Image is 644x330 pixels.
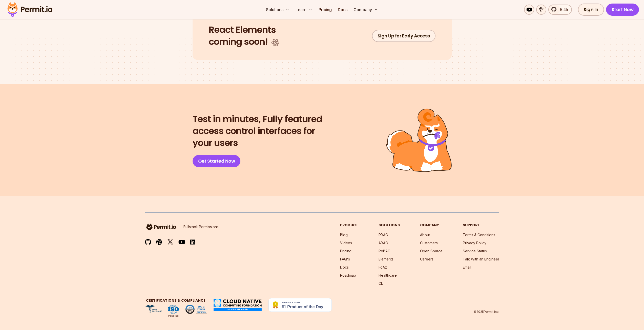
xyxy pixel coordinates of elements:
[351,5,380,15] button: Company
[294,5,315,15] button: Learn
[463,241,486,245] a: Privacy Policy
[420,249,443,253] a: Open Source
[379,233,388,237] a: RBAC
[145,223,177,231] img: logo
[379,281,384,285] a: CLI
[145,305,162,314] img: HIPAA
[185,305,207,314] img: SOC
[264,5,292,15] button: Solutions
[340,241,352,245] a: Videos
[340,249,351,253] a: Pricing
[606,4,639,16] a: Start Now
[420,241,438,245] a: Customers
[190,239,195,245] img: linkedin
[168,305,179,314] img: ISO
[578,4,604,16] a: Sign In
[336,5,349,15] a: Docs
[183,224,219,229] p: Fullstack Permissions
[145,298,207,303] h3: Certifications & Compliance
[379,241,388,245] a: ABAC
[340,223,358,227] h3: Product
[193,113,322,149] h2: Test in minutes, Fully featured access control interfaces for your users
[420,233,430,237] a: About
[372,30,435,42] a: Sign Up for Early Access
[209,23,276,48] span: React Elements
[420,257,433,261] a: Careers
[145,239,151,245] img: github
[379,273,397,277] a: Healthcare
[420,223,443,227] h3: Company
[340,265,349,269] a: Docs
[379,265,387,269] a: FoAz
[463,223,499,227] h3: Support
[379,257,393,261] a: Elements
[168,314,179,318] div: Pending
[386,108,452,172] img: lover
[474,310,499,314] p: © 2025 Permit Inc.
[548,5,572,15] a: 5.4k
[193,155,241,167] a: Get Started Now
[340,257,350,261] a: FAQ's
[463,257,499,261] a: Talk With an Engineer
[268,298,332,312] img: Permit.io - Never build permissions again | Product Hunt
[178,239,185,245] img: youtube
[340,233,348,237] a: Blog
[209,35,268,48] span: coming soon!
[463,265,471,269] a: Email
[167,239,173,245] img: twitter
[5,1,55,18] img: Permit logo
[340,273,356,277] a: Roadmap
[463,233,495,237] a: Terms & Conditions
[557,7,568,13] span: 5.4k
[156,238,162,245] img: slack
[463,249,487,253] a: Service Status
[317,5,334,15] a: Pricing
[379,223,400,227] h3: Solutions
[379,249,390,253] a: ReBAC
